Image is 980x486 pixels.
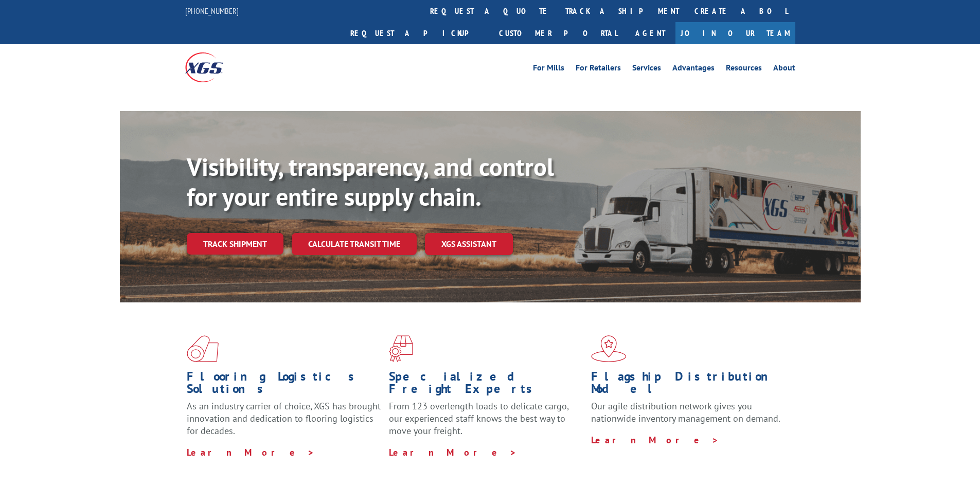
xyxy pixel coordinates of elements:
h1: Specialized Freight Experts [389,370,583,400]
a: Services [632,64,661,75]
img: xgs-icon-focused-on-flooring-red [389,335,413,362]
a: Learn More > [389,446,517,458]
p: From 123 overlength loads to delicate cargo, our experienced staff knows the best way to move you... [389,400,583,446]
a: Agent [625,22,675,44]
a: Calculate transit time [292,233,417,255]
a: For Mills [533,64,564,75]
span: Our agile distribution network gives you nationwide inventory management on demand. [591,400,780,424]
a: Customer Portal [491,22,625,44]
a: About [773,64,795,75]
h1: Flagship Distribution Model [591,370,786,400]
a: Join Our Team [675,22,795,44]
img: xgs-icon-flagship-distribution-model-red [591,335,627,362]
a: Advantages [672,64,715,75]
a: Track shipment [187,233,283,255]
b: Visibility, transparency, and control for your entire supply chain. [187,151,554,212]
span: As an industry carrier of choice, XGS has brought innovation and dedication to flooring logistics... [187,400,381,437]
img: xgs-icon-total-supply-chain-intelligence-red [187,335,219,362]
h1: Flooring Logistics Solutions [187,370,381,400]
a: [PHONE_NUMBER] [185,6,239,16]
a: Learn More > [591,434,719,446]
a: Request a pickup [343,22,491,44]
a: Learn More > [187,446,315,458]
a: XGS ASSISTANT [425,233,513,255]
a: For Retailers [576,64,621,75]
a: Resources [726,64,762,75]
